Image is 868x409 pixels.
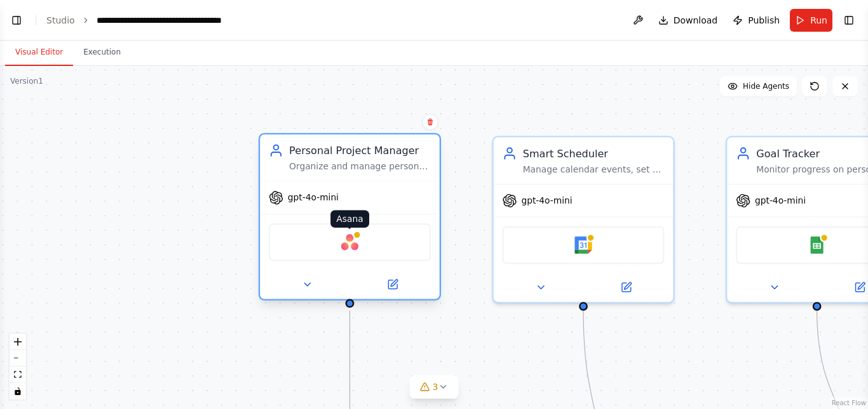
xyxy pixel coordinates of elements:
img: Google Sheets [808,237,826,254]
button: Visual Editor [5,39,73,66]
nav: breadcrumb [46,14,240,27]
button: Hide Agents [720,76,797,96]
button: Show right sidebar [840,11,858,29]
span: Hide Agents [743,81,789,91]
span: 3 [433,380,438,393]
button: zoom in [10,334,26,350]
div: Smart Scheduler [523,146,665,160]
img: Asana [341,233,359,251]
div: Personal Project Manager [289,143,431,158]
button: Show left sidebar [8,11,25,29]
button: Delete node [422,114,438,130]
div: Manage calendar events, set up reminders for important deadlines, and ensure optimal time allocat... [523,164,665,175]
a: Studio [46,15,75,25]
img: Google Calendar [574,237,592,254]
a: React Flow attribution [832,399,866,406]
span: gpt-4o-mini [755,195,806,206]
button: Open in side panel [351,276,434,294]
button: Download [653,9,723,32]
button: Publish [728,9,785,32]
button: zoom out [10,350,26,367]
span: gpt-4o-mini [521,195,572,206]
button: toggle interactivity [10,383,26,399]
button: Run [790,9,832,32]
div: React Flow controls [10,334,26,399]
button: Execution [73,39,131,66]
div: Version 1 [10,76,43,86]
div: Personal Project ManagerOrganize and manage personal projects by tracking progress, setting miles... [259,136,441,303]
div: Organize and manage personal projects by tracking progress, setting milestones, and ensuring prop... [289,160,431,172]
button: Open in side panel [585,278,667,296]
button: 3 [410,375,459,399]
div: Smart SchedulerManage calendar events, set up reminders for important deadlines, and ensure optim... [492,136,674,303]
button: fit view [10,367,26,383]
span: Run [810,14,827,27]
span: gpt-4o-mini [288,192,339,204]
span: Download [674,14,718,27]
span: Publish [748,14,780,27]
